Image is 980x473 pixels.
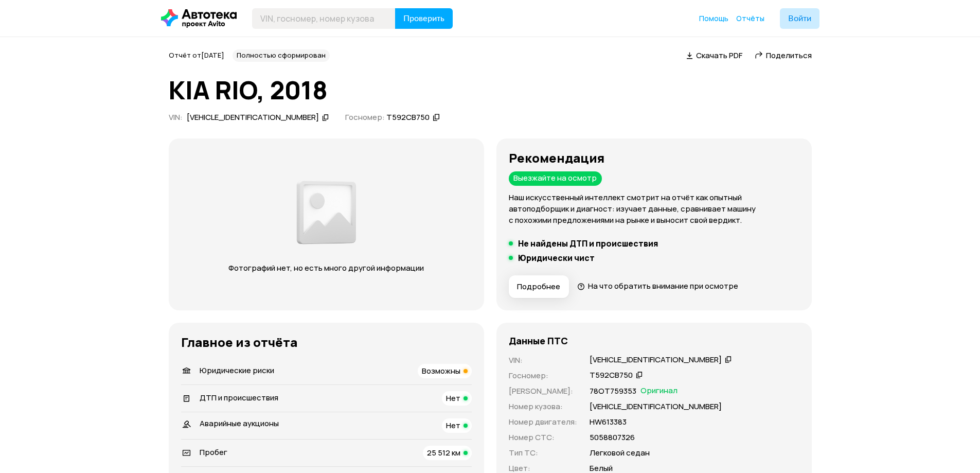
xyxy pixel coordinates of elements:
[200,392,278,403] span: ДТП и происшествия
[755,50,812,61] a: Поделиться
[788,14,811,23] span: Войти
[590,432,635,443] p: 5058807326
[509,275,569,298] button: Подробнее
[590,355,722,365] div: [VEHICLE_IDENTIFICATION_NUMBER]
[509,355,577,366] p: VIN :
[509,432,577,443] p: Номер СТС :
[509,447,577,459] p: Тип ТС :
[640,386,678,397] span: Оригинал
[509,171,602,186] div: Выезжайте на осмотр
[169,50,224,60] span: Отчёт от [DATE]
[386,112,430,123] div: Т592СВ750
[403,14,444,23] span: Проверить
[590,447,650,459] p: Легковой седан
[509,370,577,381] p: Госномер :
[699,13,728,24] a: Помощь
[736,13,764,24] a: Отчёты
[518,238,658,249] h5: Не найдены ДТП и происшествия
[699,13,728,23] span: Помощь
[590,416,627,428] p: НW613383
[518,253,595,263] h5: Юридически чист
[686,50,742,61] a: Скачать PDF
[696,50,742,61] span: Скачать PDF
[187,112,319,123] div: [VEHICLE_IDENTIFICATION_NUMBER]
[736,13,764,23] span: Отчёты
[233,49,330,62] div: Полностью сформирован
[446,393,460,404] span: Нет
[590,401,722,412] p: [VEHICLE_IDENTIFICATION_NUMBER]
[422,365,460,376] span: Возможны
[517,282,560,292] span: Подробнее
[181,335,472,349] h3: Главное из отчёта
[590,370,633,381] div: Т592СВ750
[509,192,799,226] p: Наш искусственный интеллект смотрит на отчёт как опытный автоподборщик и диагност: изучает данные...
[780,8,819,29] button: Войти
[509,151,799,165] h3: Рекомендация
[395,8,453,29] button: Проверить
[294,175,359,250] img: 2a3f492e8892fc00.png
[509,335,568,346] h4: Данные ПТС
[509,401,577,412] p: Номер кузова :
[219,262,434,274] p: Фотографий нет, но есть много другой информации
[766,50,812,61] span: Поделиться
[427,447,460,458] span: 25 512 км
[509,386,577,397] p: [PERSON_NAME] :
[169,76,812,104] h1: KIA RIO, 2018
[588,281,738,291] span: На что обратить внимание при осмотре
[590,386,636,397] p: 78ОТ759353
[169,112,183,122] span: VIN :
[200,447,227,458] span: Пробег
[252,8,396,29] input: VIN, госномер, номер кузова
[200,365,274,376] span: Юридические риски
[446,420,460,431] span: Нет
[577,281,739,291] a: На что обратить внимание при осмотре
[345,112,385,122] span: Госномер:
[509,416,577,428] p: Номер двигателя :
[200,418,279,429] span: Аварийные аукционы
